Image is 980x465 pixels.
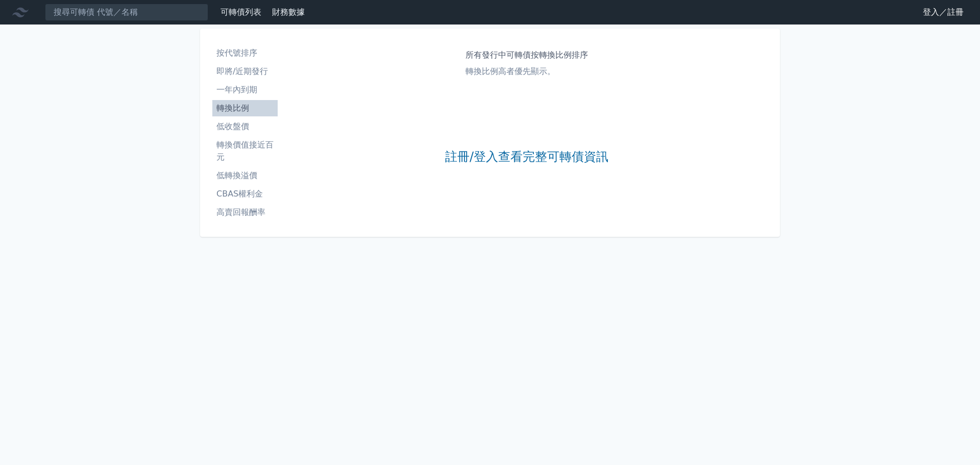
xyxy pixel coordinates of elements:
[915,4,972,20] a: 登入／註冊
[212,139,278,163] li: 轉換價值接近百元
[212,120,278,133] li: 低收盤價
[465,65,588,78] p: 轉換比例高者優先顯示。
[212,45,278,61] a: 按代號排序
[212,82,278,98] a: 一年內到期
[212,206,278,218] li: 高賣回報酬率
[212,65,278,78] li: 即將/近期發行
[212,118,278,135] a: 低收盤價
[212,102,278,114] li: 轉換比例
[212,204,278,221] a: 高賣回報酬率
[445,149,608,165] a: 註冊/登入查看完整可轉債資訊
[212,84,278,96] li: 一年內到期
[272,7,305,17] a: 財務數據
[212,47,278,59] li: 按代號排序
[465,49,588,61] h1: 所有發行中可轉債按轉換比例排序
[212,137,278,165] a: 轉換價值接近百元
[212,100,278,116] a: 轉換比例
[220,7,261,17] a: 可轉債列表
[212,186,278,202] a: CBAS權利金
[212,167,278,184] a: 低轉換溢價
[212,188,278,200] li: CBAS權利金
[45,4,208,21] input: 搜尋可轉債 代號／名稱
[212,169,278,182] li: 低轉換溢價
[212,63,278,80] a: 即將/近期發行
